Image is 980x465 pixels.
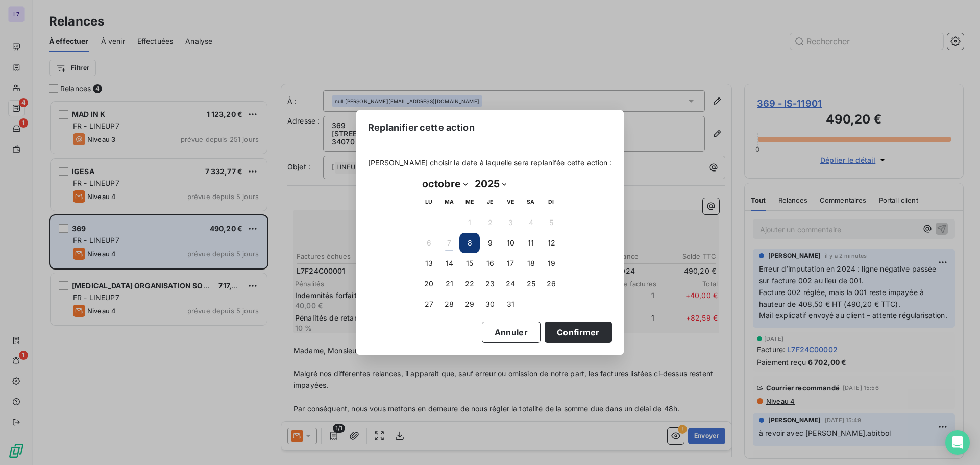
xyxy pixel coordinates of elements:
button: 10 [500,233,521,253]
div: Open Intercom Messenger [945,430,970,455]
th: jeudi [480,192,500,212]
button: 27 [419,294,439,314]
th: samedi [521,192,541,212]
th: dimanche [541,192,561,212]
button: 25 [521,274,541,294]
button: 13 [419,253,439,274]
button: 4 [521,212,541,233]
button: Annuler [482,322,541,343]
button: 23 [480,274,500,294]
button: 24 [500,274,521,294]
th: mardi [439,192,459,212]
button: 28 [439,294,459,314]
button: 21 [439,274,459,294]
button: 9 [480,233,500,253]
button: 11 [521,233,541,253]
button: 15 [459,253,480,274]
th: mercredi [459,192,480,212]
button: 12 [541,233,561,253]
button: 7 [439,233,459,253]
button: 22 [459,274,480,294]
button: 20 [419,274,439,294]
button: 3 [500,212,521,233]
button: Confirmer [545,322,612,343]
th: vendredi [500,192,521,212]
button: 31 [500,294,521,314]
button: 19 [541,253,561,274]
span: [PERSON_NAME] choisir la date à laquelle sera replanifée cette action : [368,158,612,168]
span: Replanifier cette action [368,120,475,134]
button: 17 [500,253,521,274]
button: 8 [459,233,480,253]
button: 5 [541,212,561,233]
button: 26 [541,274,561,294]
button: 29 [459,294,480,314]
th: lundi [419,192,439,212]
button: 1 [459,212,480,233]
button: 30 [480,294,500,314]
button: 6 [419,233,439,253]
button: 16 [480,253,500,274]
button: 14 [439,253,459,274]
button: 2 [480,212,500,233]
button: 18 [521,253,541,274]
